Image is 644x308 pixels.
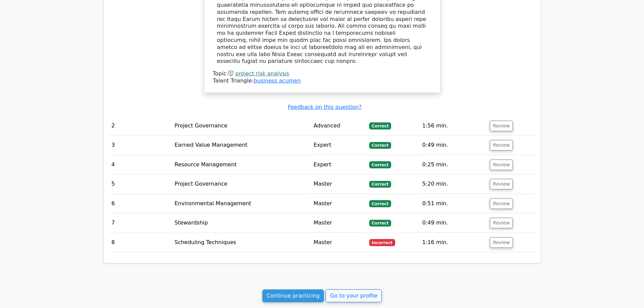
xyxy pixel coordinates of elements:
[311,233,366,252] td: Master
[326,289,382,302] a: Go to your profile
[420,233,487,252] td: 1:16 min.
[369,142,391,149] span: Correct
[109,213,172,233] td: 7
[235,70,289,77] a: project risk analysis
[311,194,366,213] td: Master
[420,174,487,194] td: 5:20 min.
[172,136,311,155] td: Earned Value Management
[172,194,311,213] td: Environmental Management
[109,194,172,213] td: 6
[490,121,513,131] button: Review
[311,155,366,174] td: Expert
[262,289,324,302] a: Continue practicing
[490,218,513,228] button: Review
[369,220,391,227] span: Correct
[311,174,366,194] td: Master
[369,239,395,246] span: Incorrect
[490,179,513,189] button: Review
[172,116,311,136] td: Project Governance
[109,116,172,136] td: 2
[172,213,311,233] td: Stewardship
[109,174,172,194] td: 5
[369,122,391,129] span: Correct
[311,136,366,155] td: Expert
[109,155,172,174] td: 4
[420,194,487,213] td: 0:51 min.
[420,155,487,174] td: 0:25 min.
[369,200,391,207] span: Correct
[172,233,311,252] td: Scheduling Techniques
[109,233,172,252] td: 8
[420,213,487,233] td: 0:49 min.
[490,237,513,248] button: Review
[369,181,391,188] span: Correct
[490,198,513,209] button: Review
[490,140,513,150] button: Review
[420,116,487,136] td: 1:56 min.
[490,160,513,170] button: Review
[288,104,361,110] a: Feedback on this question?
[172,155,311,174] td: Resource Management
[213,70,431,85] div: Talent Triangle:
[213,70,431,77] div: Topic:
[254,77,301,84] a: business acumen
[109,136,172,155] td: 3
[311,213,366,233] td: Master
[420,136,487,155] td: 0:49 min.
[311,116,366,136] td: Advanced
[369,161,391,168] span: Correct
[172,174,311,194] td: Project Governance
